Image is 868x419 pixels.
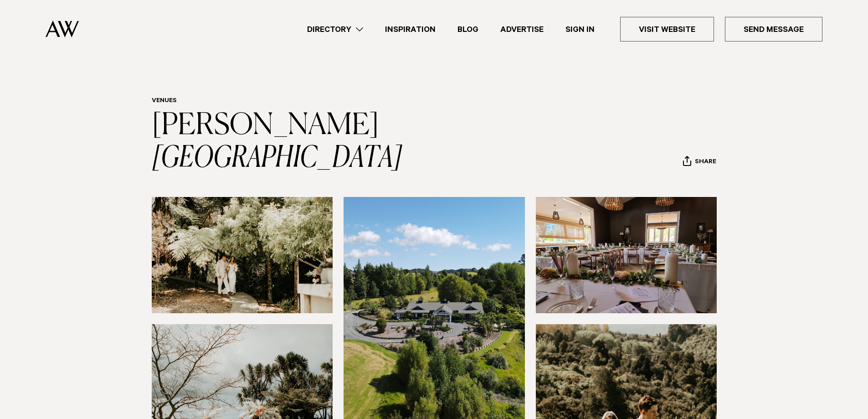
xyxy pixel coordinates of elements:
[683,155,717,169] button: Share
[555,23,606,36] a: Sign In
[447,23,489,36] a: Blog
[296,23,374,36] a: Directory
[695,158,716,167] span: Share
[152,111,402,173] a: [PERSON_NAME][GEOGRAPHIC_DATA]
[489,23,555,36] a: Advertise
[620,17,714,41] a: Visit Website
[46,21,79,37] img: Auckland Weddings Logo
[152,98,177,105] a: Venues
[374,23,447,36] a: Inspiration
[725,17,822,41] a: Send Message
